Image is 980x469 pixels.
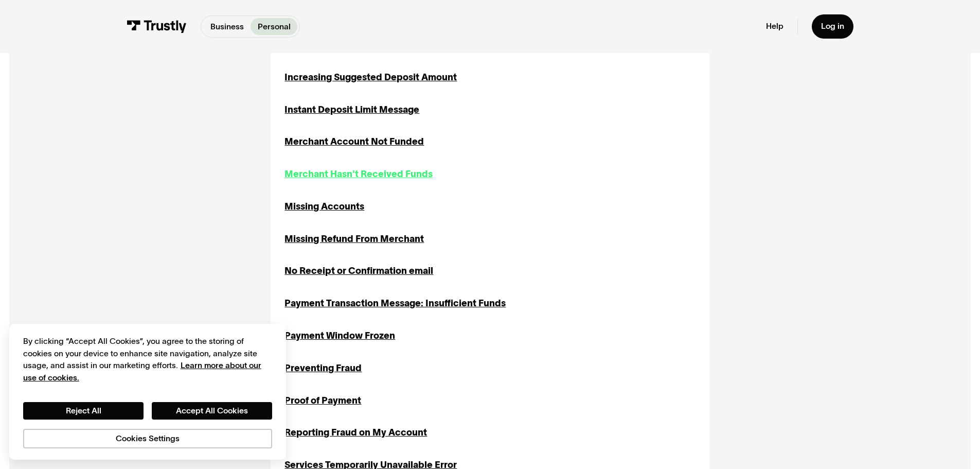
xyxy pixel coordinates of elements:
[284,264,433,278] a: No Receipt or Confirmation email
[812,14,853,39] a: Log in
[284,71,457,84] a: Increasing Suggested Deposit Amount
[284,103,419,117] a: Instant Deposit Limit Message
[284,329,395,343] a: Payment Window Frozen
[284,135,424,149] a: Merchant Account Not Funded
[210,21,244,33] p: Business
[284,394,361,408] a: Proof of Payment
[284,167,433,181] a: Merchant Hasn't Received Funds
[23,335,272,384] div: By clicking “Accept All Cookies”, you agree to the storing of cookies on your device to enhance s...
[284,361,362,375] a: Preventing Fraud
[23,429,272,448] button: Cookies Settings
[152,402,272,420] button: Accept All Cookies
[284,297,506,310] a: Payment Transaction Message: Insufficient Funds
[284,426,427,440] a: Reporting Fraud on My Account
[821,21,844,31] div: Log in
[203,18,251,35] a: Business
[766,21,783,31] a: Help
[284,200,364,214] a: Missing Accounts
[258,21,291,33] p: Personal
[284,232,424,246] a: Missing Refund From Merchant
[23,402,144,420] button: Reject All
[9,324,286,460] div: Cookie banner
[127,20,187,33] img: Trustly Logo
[23,335,272,448] div: Privacy
[251,18,297,35] a: Personal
